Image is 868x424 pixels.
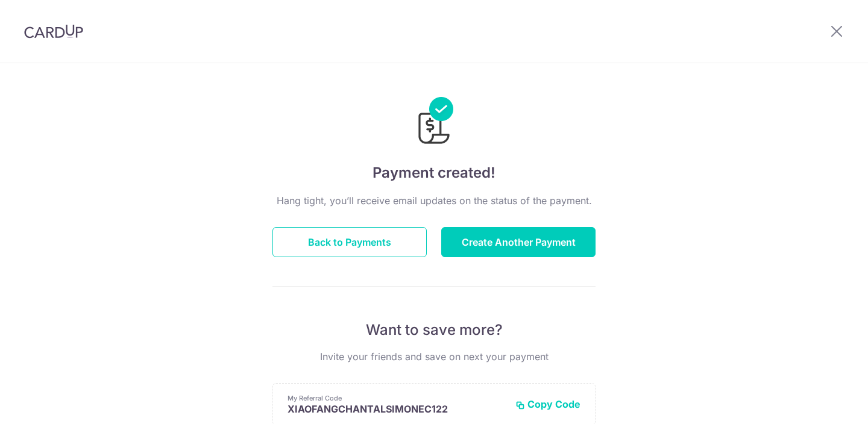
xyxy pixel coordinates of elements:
p: My Referral Code [288,393,506,403]
p: XIAOFANGCHANTALSIMONEC122 [288,403,506,415]
button: Copy Code [515,398,580,410]
img: CardUp [24,24,83,39]
h4: Payment created! [272,162,596,184]
button: Create Another Payment [441,227,596,257]
button: Back to Payments [272,227,427,257]
p: Hang tight, you’ll receive email updates on the status of the payment. [272,193,596,208]
p: Want to save more? [272,320,596,340]
img: Payments [415,97,453,148]
iframe: Opens a widget where you can find more information [790,388,856,418]
p: Invite your friends and save on next your payment [272,349,596,364]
